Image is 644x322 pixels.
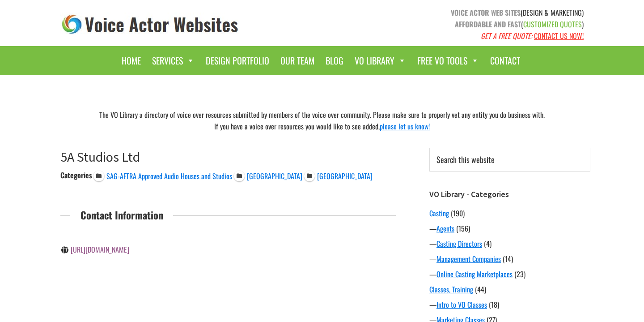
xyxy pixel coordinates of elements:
[475,284,486,295] span: (44)
[60,149,396,165] h1: 5A Studios Ltd
[514,269,525,279] span: (23)
[436,299,487,310] a: Intro to VO Classes
[429,208,449,219] a: Casting
[523,19,582,30] span: CUSTOMIZED QUOTES
[93,170,232,180] a: SAG-AFTRA Approved Audio Houses and Studios
[117,51,145,71] a: Home
[317,171,373,181] span: [GEOGRAPHIC_DATA]
[456,223,470,234] span: (156)
[350,51,411,71] a: VO Library
[455,19,521,30] strong: AFFORDABLE AND FAST
[429,223,590,234] div: —
[429,189,590,199] h3: VO Library - Categories
[481,30,532,41] em: GET A FREE QUOTE:
[503,253,513,264] span: (14)
[429,269,590,279] div: —
[60,170,92,180] div: Categories
[60,13,240,36] img: voice_actor_websites_logo
[380,121,430,132] a: please let us know!
[247,171,302,181] span: [GEOGRAPHIC_DATA]
[148,51,199,71] a: Services
[329,7,584,42] p: (DESIGN & MARKETING) ( )
[436,223,454,234] a: Agents
[304,170,373,180] a: [GEOGRAPHIC_DATA]
[276,51,319,71] a: Our Team
[429,253,590,264] div: —
[54,107,590,134] div: The VO Library a directory of voice over resources submitted by members of the voice over communi...
[321,51,348,71] a: Blog
[534,30,584,41] a: CONTACT US NOW!
[429,299,590,310] div: —
[484,238,491,249] span: (4)
[451,7,521,18] strong: VOICE ACTOR WEB SITES
[70,207,173,223] span: Contact Information
[106,171,232,181] span: SAG-AFTRA Approved Audio Houses and Studios
[71,244,129,255] a: [URL][DOMAIN_NAME]
[201,51,274,71] a: Design Portfolio
[429,148,590,172] input: Search this website
[436,238,482,249] a: Casting Directors
[486,51,525,71] a: Contact
[429,284,473,295] a: Classes, Training
[234,170,302,180] a: [GEOGRAPHIC_DATA]
[451,208,465,219] span: (190)
[429,238,590,249] div: —
[489,299,499,310] span: (18)
[436,253,501,264] a: Management Companies
[413,51,483,71] a: Free VO Tools
[60,149,396,275] article: 5A Studios Ltd
[436,269,513,279] a: Online Casting Marketplaces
